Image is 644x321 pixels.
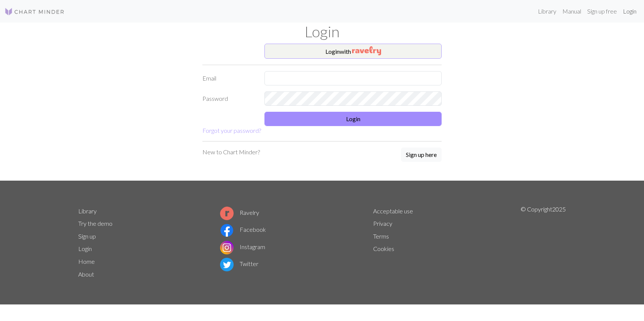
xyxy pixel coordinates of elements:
[264,44,442,59] button: Loginwith
[78,245,92,252] a: Login
[198,91,260,106] label: Password
[264,112,442,126] button: Login
[78,271,94,278] a: About
[373,220,392,227] a: Privacy
[401,148,442,162] button: Sign up here
[78,207,97,215] a: Library
[5,7,65,16] img: Logo
[220,226,266,233] a: Facebook
[373,245,394,252] a: Cookies
[373,233,389,240] a: Terms
[220,241,234,254] img: Instagram logo
[202,127,261,134] a: Forgot your password?
[535,4,559,19] a: Library
[559,4,584,19] a: Manual
[220,209,259,216] a: Ravelry
[352,46,381,55] img: Ravelry
[220,224,234,237] img: Facebook logo
[78,220,112,227] a: Try the demo
[521,205,566,281] p: © Copyright 2025
[220,260,258,267] a: Twitter
[78,233,96,240] a: Sign up
[373,207,413,215] a: Acceptable use
[220,258,234,271] img: Twitter logo
[620,4,639,19] a: Login
[202,148,260,157] p: New to Chart Minder?
[220,207,234,220] img: Ravelry logo
[401,148,442,163] a: Sign up here
[198,71,260,85] label: Email
[74,23,570,41] h1: Login
[78,258,95,265] a: Home
[220,243,265,250] a: Instagram
[584,4,620,19] a: Sign up free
